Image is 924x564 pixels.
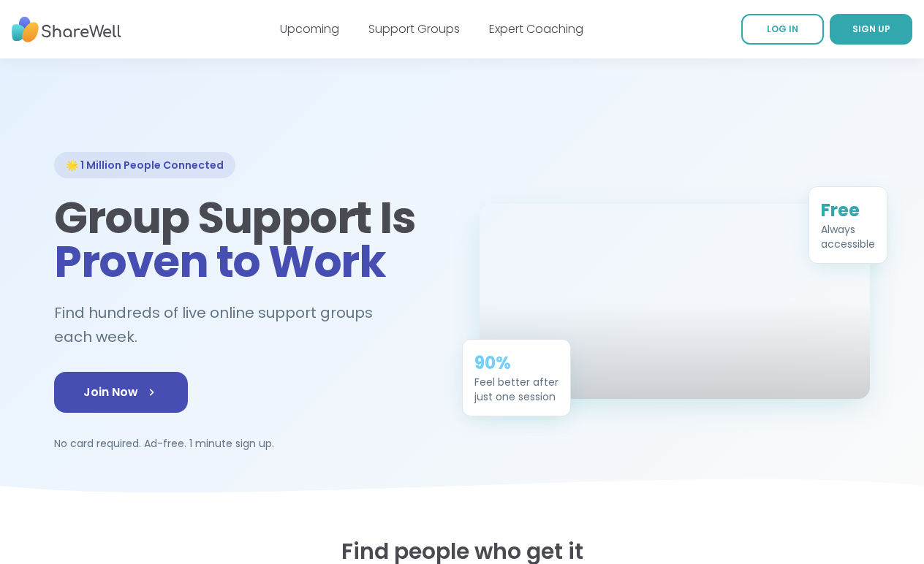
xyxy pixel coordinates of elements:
[12,9,121,50] img: ShareWell Nav Logo
[368,20,460,37] a: Support Groups
[280,20,339,37] a: Upcoming
[741,14,824,45] a: LOG IN
[83,384,159,401] span: Join Now
[54,196,444,283] h1: Group Support Is
[474,346,558,370] div: 90%
[830,14,912,45] a: SIGN UP
[489,20,583,37] a: Expert Coaching
[54,231,385,292] span: Proven to Work
[54,436,444,451] p: No card required. Ad-free. 1 minute sign up.
[54,372,188,413] a: Join Now
[54,301,444,348] h2: Find hundreds of live online support groups each week.
[852,23,890,35] span: SIGN UP
[767,23,798,35] span: LOG IN
[54,152,235,178] div: 🌟 1 Million People Connected
[821,194,875,217] div: Free
[474,370,558,399] div: Feel better after just one session
[821,217,875,246] div: Always accessible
